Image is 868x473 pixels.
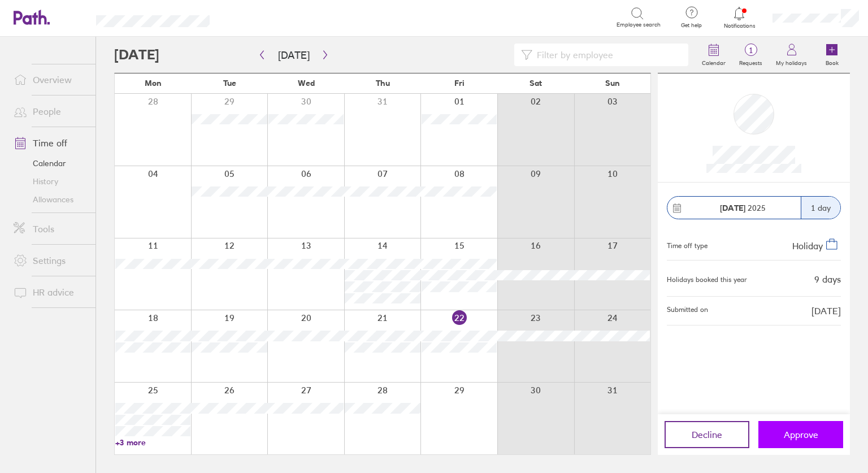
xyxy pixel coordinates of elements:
a: Calendar [5,154,96,172]
span: Mon [145,79,162,88]
span: Approve [784,429,818,440]
span: Sun [605,79,620,88]
span: Submitted on [667,306,708,316]
a: Settings [5,249,96,272]
a: HR advice [5,281,96,303]
a: History [5,172,96,190]
label: Calendar [695,57,732,67]
a: 1Requests [732,37,769,73]
div: Holidays booked this year [667,276,747,284]
div: Search [240,12,269,22]
a: Allowances [5,190,96,209]
span: Fri [454,79,465,88]
a: Calendar [695,37,732,73]
button: Approve [758,421,843,448]
a: My holidays [769,37,814,73]
a: +3 more [115,437,190,448]
a: Overview [5,68,96,91]
span: Employee search [617,21,661,28]
a: People [5,100,96,123]
label: My holidays [769,57,814,67]
span: Decline [692,429,722,440]
div: 9 days [814,274,841,284]
button: [DATE] [269,46,319,64]
span: Tue [223,79,236,88]
span: [DATE] [811,306,841,316]
span: Holiday [792,240,823,251]
div: Time off type [667,237,708,251]
div: 1 day [801,197,840,219]
label: Requests [732,57,769,67]
strong: [DATE] [720,203,745,213]
a: Tools [5,218,96,240]
span: Thu [376,79,390,88]
a: Time off [5,132,96,154]
span: 2025 [720,203,766,212]
a: Notifications [721,6,758,29]
span: Sat [530,79,542,88]
span: Wed [298,79,315,88]
input: Filter by employee [532,44,682,66]
a: Book [814,37,850,73]
span: 1 [732,46,769,55]
label: Book [819,57,845,67]
span: Notifications [721,23,758,29]
span: Get help [673,22,710,29]
button: Decline [665,421,749,448]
